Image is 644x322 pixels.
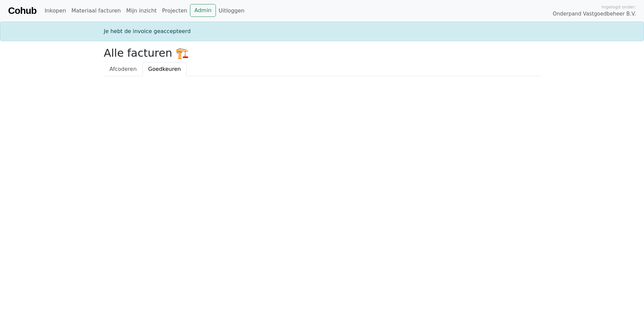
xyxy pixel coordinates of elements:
[124,4,160,18] a: Mijn inzicht
[8,3,36,19] a: Cohub
[148,66,181,72] span: Goedkeuren
[602,4,636,10] span: Ingelogd onder:
[104,47,540,59] h2: Alle facturen 🏗️
[159,4,190,18] a: Projecten
[216,4,247,18] a: Uitloggen
[69,4,124,18] a: Materiaal facturen
[142,62,187,76] a: Goedkeuren
[100,27,544,35] div: Je hebt de invoice geaccepteerd
[104,62,142,76] a: Afcoderen
[190,4,216,17] a: Admin
[553,10,636,18] span: Onderpand Vastgoedbeheer B.V.
[42,4,68,18] a: Inkopen
[109,66,137,72] span: Afcoderen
